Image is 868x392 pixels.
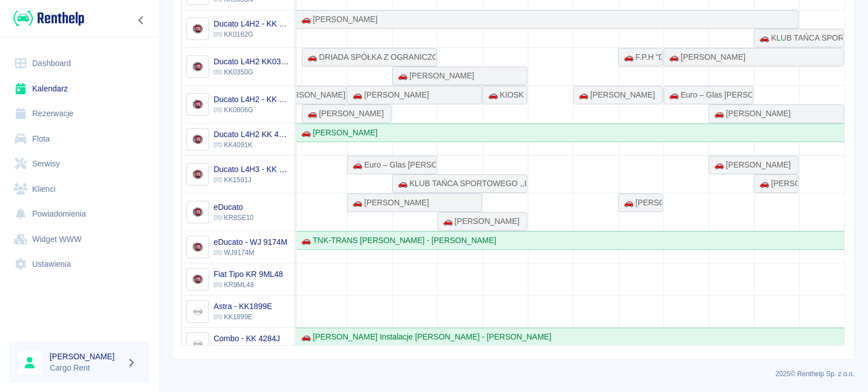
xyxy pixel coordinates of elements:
img: Image [188,238,207,257]
div: 🚗 [PERSON_NAME] [574,89,655,101]
p: KK0350G [214,67,290,77]
div: 🚗 KIOSK RUCHU - STUDIO PILATES [PERSON_NAME] - [PERSON_NAME] [484,89,526,101]
p: KK4284J [214,344,280,354]
div: 🚗 [PERSON_NAME] [755,178,797,190]
a: Ustawienia [9,252,150,277]
a: Widget WWW [9,227,150,252]
h6: Combo - KK 4284J [214,333,280,344]
p: KK1591J [214,175,290,185]
img: Image [188,165,207,184]
div: 🚗 Euro – Glas [PERSON_NAME] Noga S.J - [PERSON_NAME] [348,159,436,171]
h6: Ducato L4H2 - KK 0162G [214,18,290,29]
div: 🚗 DRIADA SPÓŁKA Z OGRANICZONĄ ODPOWIEDZIALNOŚCIĄ - [PERSON_NAME] [303,51,436,63]
a: Flota [9,126,150,152]
a: Rezerwacje [9,101,150,126]
img: Image [188,270,207,289]
h6: [PERSON_NAME] [50,351,122,362]
p: KR9ML48 [214,280,283,290]
img: Image [188,334,207,353]
p: KR8SE10 [214,213,254,223]
img: Renthelp logo [14,9,84,28]
img: Image [188,58,207,76]
div: 🚗 KLUB TAŃCA SPORTOWEGO ,,LIDERKI'' - [PERSON_NAME] [755,32,843,44]
p: KK1899E [214,312,272,322]
div: 🚗 [PERSON_NAME] [348,197,429,209]
div: 🚗 F.P.H "DIL" [PERSON_NAME] - [PERSON_NAME] [619,51,662,63]
a: Klienci [9,177,150,202]
img: Image [188,203,207,222]
div: 🚗 [PERSON_NAME] Instalacje [PERSON_NAME] - [PERSON_NAME] [297,331,552,343]
img: Image [188,95,207,114]
h6: eDucato - WJ 9174M [214,236,288,248]
a: Renthelp logo [9,9,84,28]
h6: Ducato L4H2 KK0350G [214,56,290,67]
div: 🚗 [PERSON_NAME] [619,197,662,209]
div: 🚗 [PERSON_NAME] [710,108,791,120]
div: 🚗 [PERSON_NAME] [297,127,377,139]
p: Cargo Rent [50,362,122,374]
div: 🚗 [PERSON_NAME] [303,108,384,120]
a: Dashboard [9,51,150,76]
div: 🚗 [PERSON_NAME] [665,51,745,63]
p: WJ9174M [214,248,288,258]
img: Image [188,302,207,321]
p: KK4091K [214,140,290,150]
div: 🚗 [PERSON_NAME] [264,89,345,101]
p: KK0806G [214,105,290,115]
img: Image [188,20,207,38]
div: 🚗 [PERSON_NAME] [439,215,519,227]
div: 🚗 KLUB TAŃCA SPORTOWEGO ,,LIDERKI'' - [PERSON_NAME] [393,178,526,190]
a: Serwisy [9,151,150,177]
div: 🚗 [PERSON_NAME] [297,14,377,25]
img: Image [188,130,207,149]
div: 🚗 Euro – Glas [PERSON_NAME] Noga S.J - [PERSON_NAME] [665,89,752,101]
div: 🚗 [PERSON_NAME] [710,159,791,171]
h6: Ducato L4H3 - KK 1591J [214,164,290,175]
h6: Ducato L4H2 - KK 0806G [214,94,290,105]
a: Kalendarz [9,76,150,102]
p: KK0162G [214,29,290,39]
div: 🚗 [PERSON_NAME] [348,89,429,101]
div: 🚗 TNK-TRANS [PERSON_NAME] - [PERSON_NAME] [297,235,496,246]
div: 🚗 [PERSON_NAME] [393,70,474,82]
h6: Ducato L4H2 KK 4091K [214,129,290,140]
h6: Fiat Tipo KR 9ML48 [214,268,283,280]
p: 2025 © Renthelp Sp. z o.o. [172,369,854,379]
h6: Astra - KK1899E [214,301,272,312]
a: Powiadomienia [9,201,150,227]
button: Zwiń nawigację [133,13,150,28]
h6: eDucato [214,201,254,213]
